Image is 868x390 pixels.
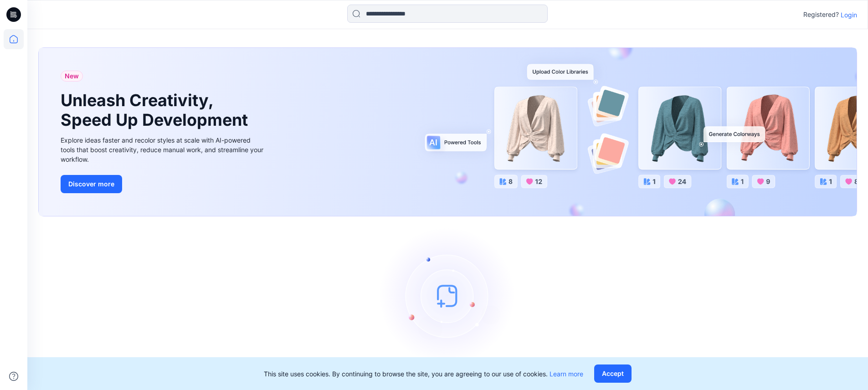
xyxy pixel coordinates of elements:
div: Explore ideas faster and recolor styles at scale with AI-powered tools that boost creativity, red... [61,135,266,164]
button: Discover more [61,175,122,193]
a: Learn more [550,370,583,378]
p: Registered? [803,9,839,20]
h1: Unleash Creativity, Speed Up Development [61,91,252,130]
span: New [65,71,79,82]
img: empty-state-image.svg [380,227,516,364]
a: Discover more [61,175,266,193]
button: Accept [594,364,632,383]
p: This site uses cookies. By continuing to browse the site, you are agreeing to our use of cookies. [264,369,583,379]
p: Login [841,10,857,20]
